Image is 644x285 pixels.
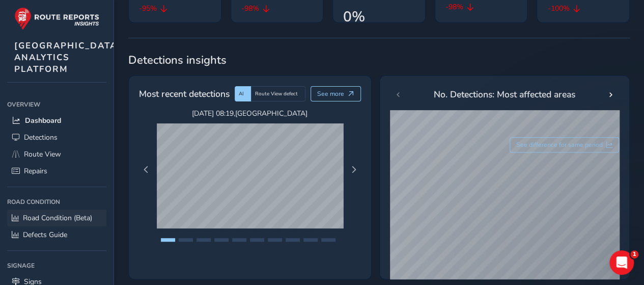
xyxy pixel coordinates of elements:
button: Page 1 [161,238,175,242]
span: -100% [547,3,569,14]
img: rr logo [14,7,99,30]
span: Route View defect [255,90,298,97]
span: No. Detections: Most affected areas [434,88,575,101]
span: -98% [445,2,463,12]
span: Defects Guide [23,230,67,240]
span: [DATE] 08:19 , [GEOGRAPHIC_DATA] [157,109,343,118]
button: Page 4 [214,238,229,242]
span: Dashboard [25,116,61,125]
span: See difference for same period [516,141,603,149]
button: Page 9 [303,238,318,242]
span: 0% [343,6,365,28]
button: Page 5 [232,238,246,242]
a: Detections [7,129,106,146]
button: See difference for same period [510,137,620,152]
a: Dashboard [7,112,106,129]
span: Detections [24,133,58,142]
a: Repairs [7,163,106,179]
div: Road Condition [7,194,106,210]
button: See more [311,86,361,101]
span: Detections insights [128,53,630,68]
span: AI [239,90,244,97]
div: Signage [7,258,106,273]
span: Most recent detections [139,87,230,100]
button: Page 10 [321,238,335,242]
span: Road Condition (Beta) [23,213,92,223]
button: Page 2 [179,238,193,242]
iframe: Intercom live chat [609,250,634,275]
span: -95% [139,3,157,14]
div: Overview [7,97,106,112]
button: Page 3 [197,238,211,242]
span: Repairs [24,166,47,176]
span: See more [317,90,344,98]
span: 1 [630,250,638,258]
span: -98% [241,3,259,14]
a: Road Condition (Beta) [7,210,106,226]
button: Next Page [347,163,361,177]
a: Route View [7,146,106,163]
div: Route View defect [251,86,305,101]
span: [GEOGRAPHIC_DATA] ANALYTICS PLATFORM [14,40,121,75]
button: Page 8 [286,238,300,242]
a: Defects Guide [7,226,106,243]
div: AI [235,86,251,101]
button: Page 7 [268,238,282,242]
button: Page 6 [250,238,264,242]
button: Previous Page [139,163,153,177]
span: Route View [24,149,61,159]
